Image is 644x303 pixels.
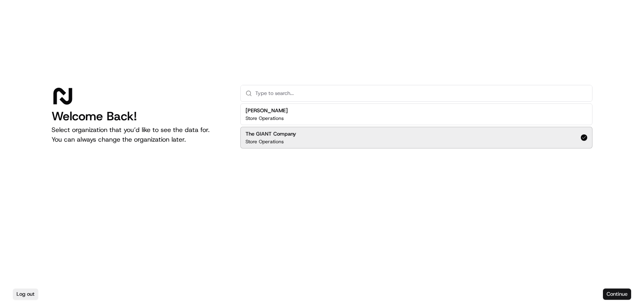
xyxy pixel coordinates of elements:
p: Store Operations [246,115,284,122]
p: Select organization that you’d like to see the data for. You can always change the organization l... [52,125,227,144]
h1: Welcome Back! [52,109,227,124]
h2: The GIANT Company [246,130,296,138]
div: Suggestions [240,102,592,150]
button: Log out [13,289,38,300]
button: Continue [603,289,631,300]
h2: [PERSON_NAME] [246,107,288,114]
input: Type to search... [255,85,587,101]
p: Store Operations [246,138,284,145]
